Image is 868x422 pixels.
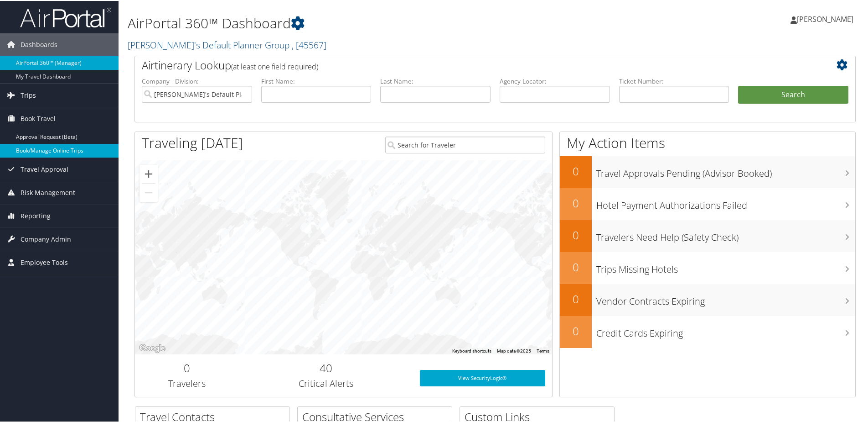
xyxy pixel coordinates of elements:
[137,342,167,353] a: Open this area in Google Maps (opens a new window)
[21,32,57,55] span: Dashboards
[560,163,592,178] h2: 0
[21,250,68,273] span: Employee Tools
[560,155,855,187] a: 0Travel Approvals Pending (Advisor Booked)
[142,76,252,85] label: Company - Division:
[560,132,855,152] h1: My Action Items
[537,348,549,353] a: Terms (opens in new tab)
[596,162,855,179] h3: Travel Approvals Pending (Advisor Booked)
[560,219,855,251] a: 0Travelers Need Help (Safety Check)
[21,157,68,180] span: Travel Approval
[560,187,855,219] a: 0Hotel Payment Authorizations Failed
[497,348,531,353] span: Map data ©2025
[246,376,406,389] h3: Critical Alerts
[596,290,855,307] h3: Vendor Contracts Expiring
[21,83,36,106] span: Trips
[21,180,75,203] span: Risk Management
[596,226,855,243] h3: Travelers Need Help (Safety Check)
[385,136,545,153] input: Search for Traveler
[128,13,618,32] h1: AirPortal 360™ Dashboard
[560,258,592,274] h2: 0
[797,13,853,23] span: [PERSON_NAME]
[596,258,855,275] h3: Trips Missing Hotels
[261,76,372,85] label: First Name:
[21,204,51,227] span: Reporting
[137,342,167,353] img: Google
[619,76,729,85] label: Ticket Number:
[560,290,592,306] h2: 0
[292,38,326,50] span: , [ 45567 ]
[560,251,855,283] a: 0Trips Missing Hotels
[380,76,491,85] label: Last Name:
[142,57,788,72] h2: Airtinerary Lookup
[20,6,111,27] img: airportal-logo.png
[142,359,232,375] h2: 0
[142,376,232,389] h3: Travelers
[139,164,158,182] button: Zoom in
[596,322,855,339] h3: Credit Cards Expiring
[21,106,56,129] span: Book Travel
[560,315,855,347] a: 0Credit Cards Expiring
[420,369,545,385] a: View SecurityLogic®
[246,359,406,375] h2: 40
[560,195,592,210] h2: 0
[560,322,592,338] h2: 0
[790,5,863,32] a: [PERSON_NAME]
[142,132,243,152] h1: Traveling [DATE]
[560,227,592,242] h2: 0
[128,38,326,50] a: [PERSON_NAME]'s Default Planner Group
[452,347,491,353] button: Keyboard shortcuts
[500,76,610,85] label: Agency Locator:
[139,183,158,201] button: Zoom out
[231,61,318,71] span: (at least one field required)
[596,194,855,211] h3: Hotel Payment Authorizations Failed
[21,227,71,250] span: Company Admin
[560,283,855,315] a: 0Vendor Contracts Expiring
[738,85,848,103] button: Search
